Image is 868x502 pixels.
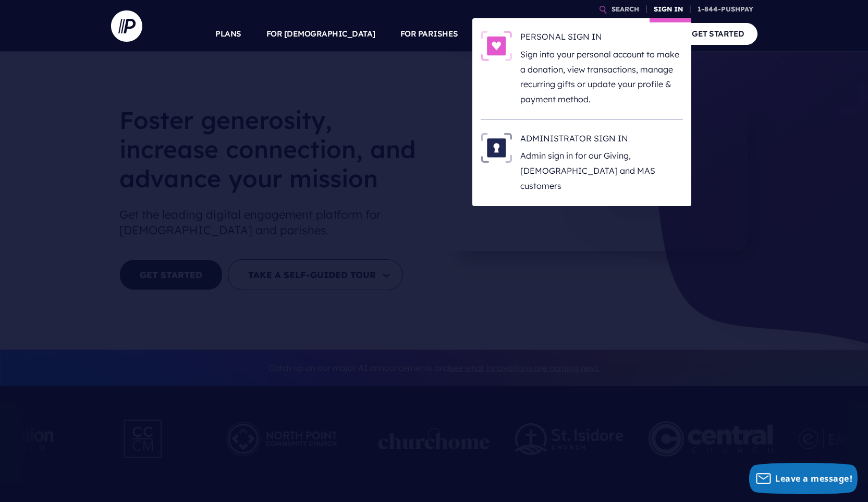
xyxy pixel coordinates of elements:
a: GET STARTED [679,23,757,44]
a: PERSONAL SIGN IN - Illustration PERSONAL SIGN IN Sign into your personal account to make a donati... [481,31,683,107]
a: EXPLORE [554,16,591,52]
img: PERSONAL SIGN IN - Illustration [481,31,512,61]
p: Admin sign in for our Giving, [DEMOGRAPHIC_DATA] and MAS customers [520,148,683,193]
a: SOLUTIONS [483,16,530,52]
a: COMPANY [616,16,654,52]
a: PLANS [215,16,241,52]
img: ADMINISTRATOR SIGN IN - Illustration [481,133,512,163]
h6: PERSONAL SIGN IN [520,31,683,46]
p: Sign into your personal account to make a donation, view transactions, manage recurring gifts or ... [520,47,683,107]
button: Leave a message! [749,463,858,494]
a: FOR PARISHES [400,16,458,52]
h6: ADMINISTRATOR SIGN IN [520,133,683,148]
span: Leave a message! [775,473,852,484]
a: FOR [DEMOGRAPHIC_DATA] [266,16,375,52]
a: ADMINISTRATOR SIGN IN - Illustration ADMINISTRATOR SIGN IN Admin sign in for our Giving, [DEMOGRA... [481,133,683,194]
